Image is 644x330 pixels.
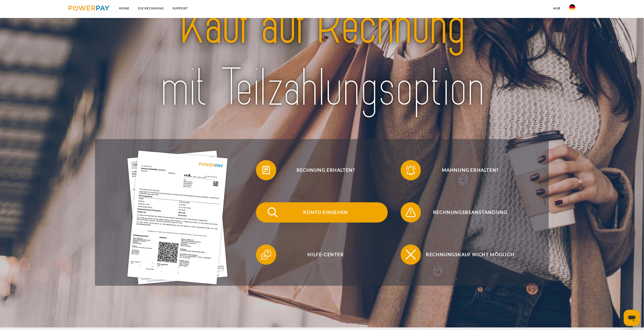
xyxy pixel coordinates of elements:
img: logo-powerpay.svg [69,6,109,11]
button: Rechnungskauf nicht möglich [401,245,532,265]
button: Rechnungsbeanstandung [401,202,532,223]
img: single_invoice_powerpay_de.jpg [127,150,228,284]
img: qb_warning.svg [404,206,417,219]
button: Mahnung erhalten? [401,160,532,180]
span: Hilfe-Center [264,245,388,265]
span: Mahnung erhalten? [408,160,532,180]
img: qb_search.svg [266,206,279,219]
button: Konto einsehen [256,202,388,223]
button: Hilfe-Center [256,245,388,265]
button: Rechnung erhalten? [256,160,388,180]
span: Rechnungskauf nicht möglich [408,245,532,265]
img: qb_close.svg [404,248,417,261]
img: de [569,4,575,10]
a: Home [115,4,134,13]
a: DIE RECHNUNG [134,4,168,13]
a: agb [549,4,565,13]
img: qb_bell.svg [404,164,417,177]
img: qb_bill.svg [260,164,272,177]
iframe: Schaltfläche zum Öffnen des Messaging-Fensters [624,310,640,326]
a: SUPPORT [168,4,192,13]
span: Rechnungsbeanstandung [408,202,532,223]
img: qb_help.svg [260,248,272,261]
span: Rechnung erhalten? [264,160,388,180]
span: Konto einsehen [264,202,388,223]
